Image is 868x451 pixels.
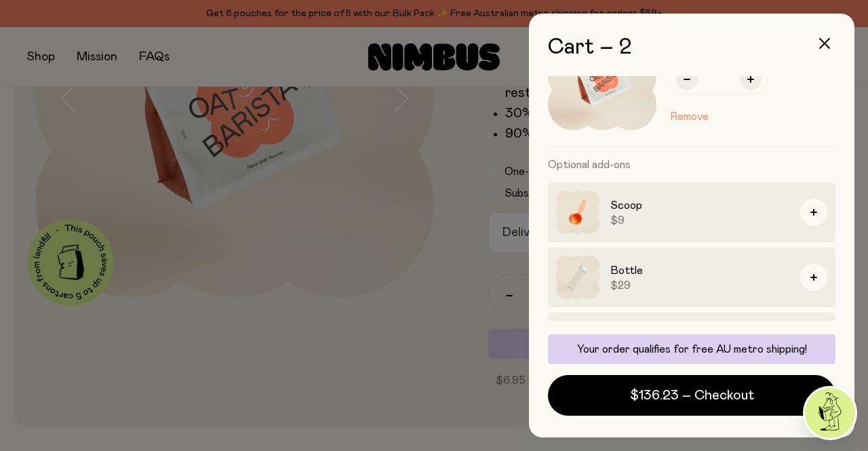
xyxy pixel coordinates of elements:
[548,35,835,60] h2: Cart – 2
[556,342,827,356] p: Your order qualifies for free AU metro shipping!
[610,262,789,279] h3: Bottle
[805,388,855,438] img: agent
[630,386,754,405] span: $136.23 – Checkout
[610,279,789,292] span: $29
[548,147,835,182] h3: Optional add-ons
[548,375,835,416] button: $136.23 – Checkout
[610,197,789,214] h3: Scoop
[610,214,789,227] span: $9
[670,109,709,125] button: Remove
